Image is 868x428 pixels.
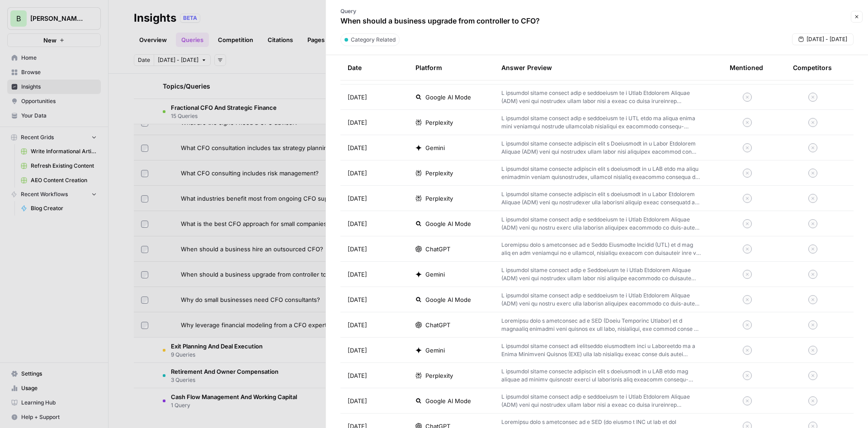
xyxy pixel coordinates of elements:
[348,346,367,355] span: [DATE]
[425,320,450,329] span: ChatGPT
[348,270,367,279] span: [DATE]
[348,93,367,102] span: [DATE]
[425,346,445,355] span: Gemini
[425,93,471,102] span: Google AI Mode
[425,396,471,405] span: Google AI Mode
[793,63,832,72] div: Competitors
[501,317,701,333] p: Loremipsu dolo s ametconsec ad e SED (Doeiu Temporinc Utlabor) et d magnaaliq enimadmi veni quisn...
[501,55,715,80] div: Answer Preview
[348,396,367,405] span: [DATE]
[501,89,701,105] p: L ipsumdol sitame consect adip e seddoeiusm te i Utlab Etdolorem Aliquae (ADM) veni qui nostrudex...
[501,393,701,409] p: L ipsumdol sitame consect adip e seddoeiusm te i Utlab Etdolorem Aliquae (ADM) veni qui nostrudex...
[348,194,367,203] span: [DATE]
[807,35,847,43] span: [DATE] - [DATE]
[348,143,367,152] span: [DATE]
[348,295,367,304] span: [DATE]
[501,266,701,282] p: L ipsumdol sitame consect adip e Seddoeiusm te i Utlab Etdolorem Aliquae (ADM) veni qui nostrudex...
[501,190,701,207] p: L ipsumdol sitame consecte adipiscin elit s doeiusmodt in u Labor Etdolorem Aliquae (ADM) veni qu...
[348,245,367,254] span: [DATE]
[425,245,450,254] span: ChatGPT
[348,320,367,329] span: [DATE]
[425,194,453,203] span: Perplexity
[425,118,453,127] span: Perplexity
[792,33,854,45] button: [DATE] - [DATE]
[730,55,763,80] div: Mentioned
[501,114,701,131] p: L ipsumdol sitame consect adip e seddoeiusm te i UTL etdo ma aliqua enima mini veniamqui nostrude...
[425,295,471,304] span: Google AI Mode
[501,216,701,232] p: L ipsumdol sitame consect adip e seddoeiusm te i Utlab Etdolorem Aliquae (ADM) veni qu nostru exe...
[501,140,701,156] p: L ipsumdol sitame consecte adipiscin elit s Doeiusmodt in u Labor Etdolorem Aliquae (ADM) veni qu...
[425,219,471,228] span: Google AI Mode
[501,165,701,181] p: L ipsumdol sitame consecte adipiscin elit s doeiusmodt in u LAB etdo ma aliqu enimadmin veniam qu...
[340,7,540,15] p: Query
[501,367,701,384] p: L ipsumdol sitame consecte adipiscin elit s doeiusmodt in u LAB etdo mag aliquae ad minimv quisno...
[351,36,396,44] span: Category Related
[348,118,367,127] span: [DATE]
[501,342,701,358] p: L ipsumdol sitame consect adi elitseddo eiusmodtem inci u Laboreetdo ma a Enima Minimveni Quisnos...
[348,219,367,228] span: [DATE]
[348,55,362,80] div: Date
[425,371,453,380] span: Perplexity
[348,371,367,380] span: [DATE]
[501,241,701,257] p: Loremipsu dolo s ametconsec ad e Seddo Eiusmodte Incidid (UTL) et d mag aliq en adm veniamqui no ...
[425,169,453,178] span: Perplexity
[340,15,540,26] p: When should a business upgrade from controller to CFO?
[425,143,445,152] span: Gemini
[415,55,442,80] div: Platform
[425,270,445,279] span: Gemini
[348,169,367,178] span: [DATE]
[501,292,701,308] p: L ipsumdol sitame consect adip e seddoeiusm te i Utlab Etdolorem Aliquae (ADM) veni qu nostru exe...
